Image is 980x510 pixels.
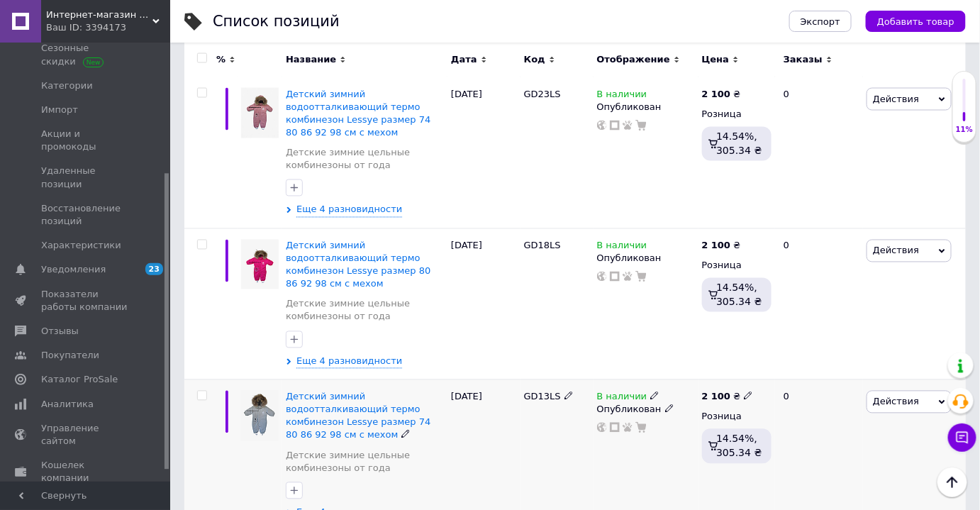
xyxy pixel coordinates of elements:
[948,423,976,452] button: Чат с покупателем
[702,89,731,99] b: 2 100
[597,392,647,406] span: В наличии
[702,240,741,253] div: ₴
[937,467,967,497] button: Наверх
[597,53,670,66] span: Отображение
[716,282,762,308] span: 14.54%, 305.34 ₴
[524,53,545,66] span: Код
[41,104,78,116] span: Импорт
[873,94,919,104] span: Действия
[775,228,863,379] div: 0
[41,422,131,448] span: Управление сайтом
[41,459,131,484] span: Кошелек компании
[873,245,919,256] span: Действия
[775,77,863,228] div: 0
[41,202,131,228] span: Восстановление позиций
[716,131,762,157] span: 14.54%, 305.34 ₴
[286,89,430,138] a: Детский зимний водоотталкивающий термо комбинезон Lessye размер 74 80 86 92 98 см с мехом
[716,433,762,459] span: 14.54%, 305.34 ₴
[784,53,823,66] span: Заказы
[447,77,520,228] div: [DATE]
[296,204,402,217] span: Еще 4 разновидности
[46,21,170,34] div: Ваш ID: 3394173
[213,14,340,29] div: Список позиций
[286,298,444,323] a: Детские зимние цельные комбинезоны от года
[702,53,730,66] span: Цена
[145,263,163,275] span: 23
[702,391,754,404] div: ₴
[702,392,731,402] b: 2 100
[953,125,976,135] div: 11%
[873,397,919,407] span: Действия
[702,411,772,423] div: Розница
[41,42,131,67] span: Сезонные скидки
[597,253,695,265] div: Опубликован
[41,165,131,190] span: Удаленные позиции
[286,240,430,290] a: Детский зимний водоотталкивающий термо комбинезон Lessye размер 80 86 92 98 см с мехом
[286,450,444,475] a: Детские зимние цельные комбинезоны от года
[597,404,695,416] div: Опубликован
[702,108,772,121] div: Розница
[241,240,279,290] img: Детский зимний водоотталкивающий термо комбинезон Lessye размер 80 86 92 98 см с мехом
[41,263,106,276] span: Уведомления
[286,53,336,66] span: Название
[524,392,561,402] span: GD13LS
[41,128,131,153] span: Акции и промокоды
[801,16,840,27] span: Экспорт
[216,53,225,66] span: %
[597,240,647,255] span: В наличии
[41,239,121,252] span: Характеристики
[789,11,852,32] button: Экспорт
[866,11,966,32] button: Добавить товар
[41,79,93,92] span: Категории
[597,101,695,113] div: Опубликован
[702,260,772,272] div: Розница
[524,89,561,99] span: GD23LS
[41,373,118,386] span: Каталог ProSale
[41,398,94,411] span: Аналитика
[702,88,741,101] div: ₴
[447,228,520,379] div: [DATE]
[877,16,954,27] span: Добавить товар
[41,349,99,362] span: Покупатели
[286,147,444,172] a: Детские зимние цельные комбинезоны от года
[41,288,131,314] span: Показатели работы компании
[286,392,430,441] a: Детский зимний водоотталкивающий термо комбинезон Lessye размер 74 80 86 92 98 см с мехом
[241,391,279,441] img: Детский зимний водоотталкивающий термо комбинезон Lessye размер 74 80 86 92 98 см с мехом
[296,355,402,369] span: Еще 4 разновидности
[451,53,477,66] span: Дата
[46,9,152,21] span: Интернет-магазин детских товаров "Gorod Detstva"
[41,325,79,338] span: Отзывы
[597,89,647,104] span: В наличии
[524,240,561,251] span: GD18LS
[702,240,731,251] b: 2 100
[241,88,279,138] img: Детский зимний водоотталкивающий термо комбинезон Lessye размер 74 80 86 92 98 см с мехом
